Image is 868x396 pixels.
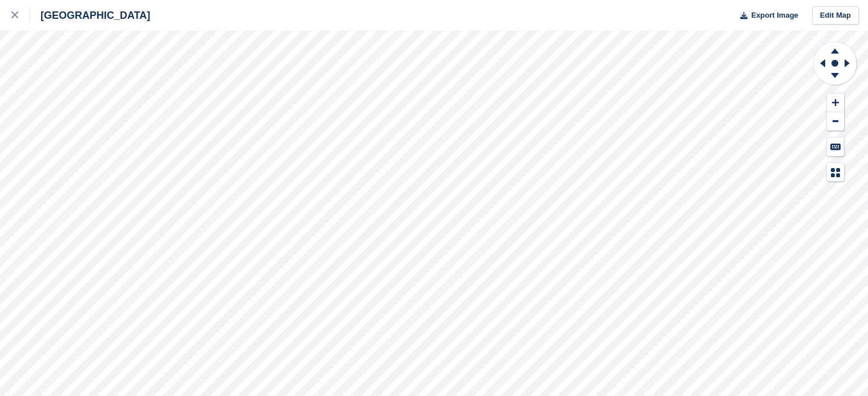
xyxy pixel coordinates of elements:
[812,6,859,25] a: Edit Map
[827,137,844,156] button: Keyboard Shortcuts
[30,9,150,22] div: [GEOGRAPHIC_DATA]
[827,163,844,182] button: Map Legend
[827,112,844,131] button: Zoom Out
[751,10,798,21] span: Export Image
[733,6,798,25] button: Export Image
[827,93,844,112] button: Zoom In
